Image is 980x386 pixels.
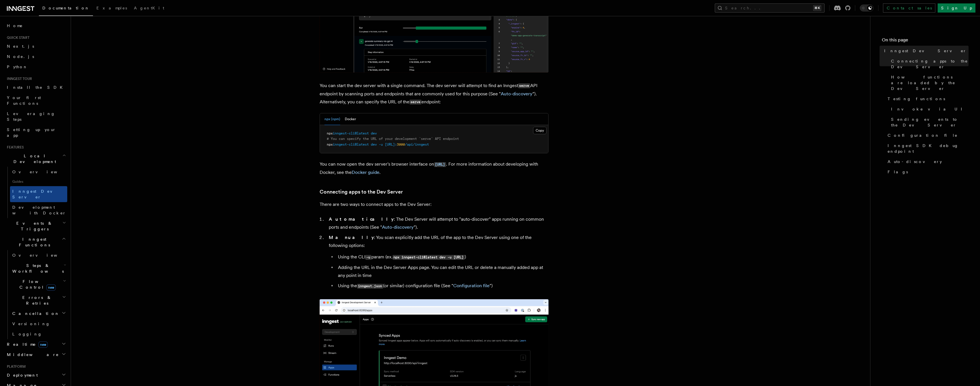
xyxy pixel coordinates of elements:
[38,341,48,348] span: new
[5,151,67,167] button: Local Development
[5,145,24,150] span: Features
[813,5,821,11] kbd: ⌘K
[365,255,371,260] code: -u
[501,91,532,96] a: Auto-discovery
[891,74,969,91] span: How functions are loaded by the Dev Server
[10,329,67,339] a: Logging
[379,142,383,146] span: -u
[5,167,67,218] div: Local Development
[10,177,67,186] span: Guides
[10,276,67,292] button: Flow Controlnew
[371,142,377,146] span: dev
[10,260,67,276] button: Steps & Workflows
[327,234,549,290] li: : You scan explicitly add the URL of the app to the Dev Server using one of the following options:
[327,137,459,141] span: # You can specify the URL of your development `serve` API endpoint
[5,41,67,51] a: Next.js
[5,236,62,248] span: Inngest Functions
[889,56,969,72] a: Connecting apps to the Dev Server
[7,65,28,69] span: Python
[12,170,71,174] span: Overview
[134,6,164,10] span: AgentKit
[409,100,421,104] code: serve
[5,364,26,369] span: Platform
[533,127,547,134] button: Copy
[434,162,446,167] code: [URL]
[327,215,549,231] li: : The Dev Server will attempt to "auto-discover" apps running on common ports and endpoints (See ...
[5,108,67,124] a: Leveraging Steps
[327,131,333,135] span: npx
[5,153,62,164] span: Local Development
[12,332,42,336] span: Logging
[715,3,825,13] button: Search...⌘K
[336,282,549,290] li: Using the (or similar) configuration file (See " ")
[889,114,969,130] a: Sending events to the Dev Server
[329,216,394,222] strong: Automatically
[5,51,67,62] a: Node.js
[382,224,414,230] a: Auto-discovery
[10,292,67,308] button: Errors & Retries
[320,188,403,196] a: Connecting apps to the Dev Server
[5,35,29,40] span: Quick start
[10,167,67,177] a: Overview
[327,142,333,146] span: npx
[10,250,67,260] a: Overview
[7,111,55,122] span: Leveraging Steps
[320,200,549,208] p: There are two ways to connect apps to the Dev Server:
[885,130,969,140] a: Configuration file
[10,279,63,290] span: Flow Control
[5,62,67,72] a: Python
[5,21,67,31] a: Home
[385,142,397,146] span: [URL]:
[5,341,48,347] span: Realtime
[12,321,50,326] span: Versioning
[885,156,969,167] a: Auto-discovery
[5,93,67,108] a: Your first Functions
[884,48,967,54] span: Inngest Dev Server
[345,113,356,125] button: Docker
[10,308,67,319] button: Cancellation
[888,143,969,154] span: Inngest SDK debug endpoint
[10,263,64,274] span: Steps & Workflows
[5,372,38,378] span: Deployment
[5,339,67,349] button: Realtimenew
[882,37,969,46] h4: On this page
[434,161,446,167] a: [URL]
[7,54,34,59] span: Node.js
[130,2,168,15] a: AgentKit
[5,124,67,140] a: Setting up your app
[7,85,66,90] span: Install the SDK
[453,283,490,288] a: Configuration file
[46,284,56,291] span: new
[938,3,975,13] a: Sign Up
[888,169,908,175] span: Flags
[329,235,374,240] strong: Manually
[336,253,549,261] li: Using the CLI param (ex. )
[889,72,969,94] a: How functions are loaded by the Dev Server
[12,253,71,258] span: Overview
[891,58,969,70] span: Connecting apps to the Dev Server
[10,319,67,329] a: Versioning
[7,95,41,106] span: Your first Functions
[39,2,93,16] a: Documentation
[7,127,56,138] span: Setting up your app
[10,202,67,218] a: Development with Docker
[333,131,369,135] span: inngest-cli@latest
[320,82,549,106] p: You can start the dev server with a single command. The dev server will attempt to find an Innges...
[889,104,969,114] a: Invoke via UI
[10,311,60,316] span: Cancellation
[883,3,935,13] a: Contact sales
[5,218,67,234] button: Events & Triggers
[7,44,34,49] span: Next.js
[5,220,62,232] span: Events & Triggers
[333,142,369,146] span: inngest-cli@latest
[5,234,67,250] button: Inngest Functions
[5,250,67,339] div: Inngest Functions
[888,132,958,138] span: Configuration file
[397,142,405,146] span: 3000
[888,159,942,164] span: Auto-discovery
[324,113,340,125] button: npx (npm)
[10,186,67,202] a: Inngest Dev Server
[42,6,90,10] span: Documentation
[96,6,127,10] span: Examples
[352,170,379,175] a: Docker guide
